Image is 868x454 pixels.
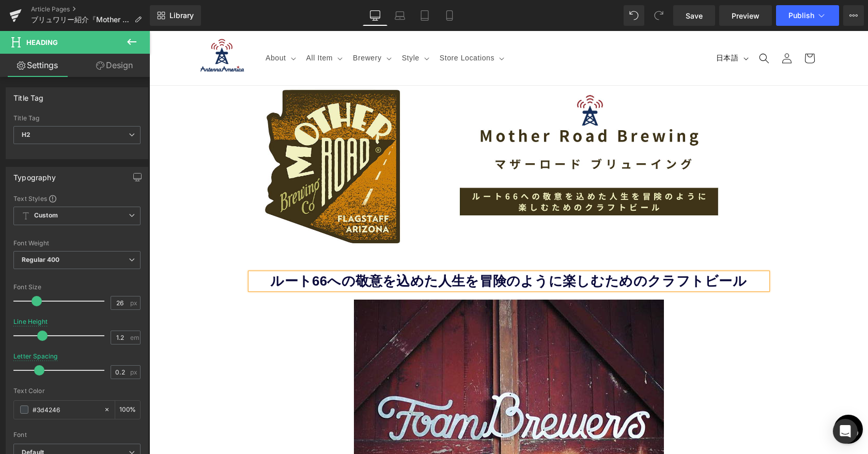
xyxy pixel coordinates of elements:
span: Library [169,11,194,20]
span: ブリュワリー紹介『Mother Road Brewing / マザーロード ブリューイング』 [31,15,130,24]
div: Text Styles [13,194,141,202]
summary: Store Locations [284,16,359,38]
b: Custom [34,211,58,220]
span: 0 [701,398,709,406]
div: Title Tag [13,115,141,122]
a: Mobile [437,5,462,26]
div: Text Color [13,387,141,395]
button: Publish [776,5,839,26]
a: Laptop [388,5,412,26]
summary: 検索 [603,16,626,39]
div: Letter Spacing [13,353,58,360]
div: Line Height [13,318,48,325]
span: 日本語 [567,22,590,33]
div: Font Weight [13,240,141,247]
div: Typography [13,167,56,182]
button: 日本語 [561,18,603,37]
span: About [116,22,137,32]
b: Regular 400 [22,256,60,263]
span: Style [253,22,270,32]
div: % [115,401,140,419]
button: Redo [648,5,669,26]
span: Publish [788,11,814,20]
span: px [130,300,139,306]
div: Title Tag [13,88,44,102]
b: ルート66への敬意を込めた人生を冒険のように [121,242,413,258]
a: New Library [150,5,201,26]
button: More [843,5,864,26]
summary: Brewery [197,16,246,38]
div: Open Intercom Messenger [833,419,858,444]
span: Save [686,10,703,21]
input: Color [33,404,99,415]
span: px [130,369,139,375]
a: Design [77,54,152,77]
span: em [130,334,139,341]
b: H2 [22,131,30,138]
summary: Style [246,16,284,38]
summary: All Item [151,16,197,38]
a: Preview [719,5,772,26]
a: Tablet [412,5,437,26]
span: Heading [26,38,58,46]
span: All Item [157,22,183,32]
a: Desktop [363,5,388,26]
span: Preview [732,10,760,21]
div: Font Size [13,284,141,291]
span: Brewery [204,22,233,32]
button: Undo [624,5,644,26]
img: Antenna America [50,4,96,51]
a: Article Pages [31,5,150,13]
b: 楽しむためのクラフトビール [413,242,598,258]
div: Font [13,431,141,439]
a: お気に入り [685,384,714,413]
summary: About [110,16,151,38]
span: Store Locations [290,22,345,32]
